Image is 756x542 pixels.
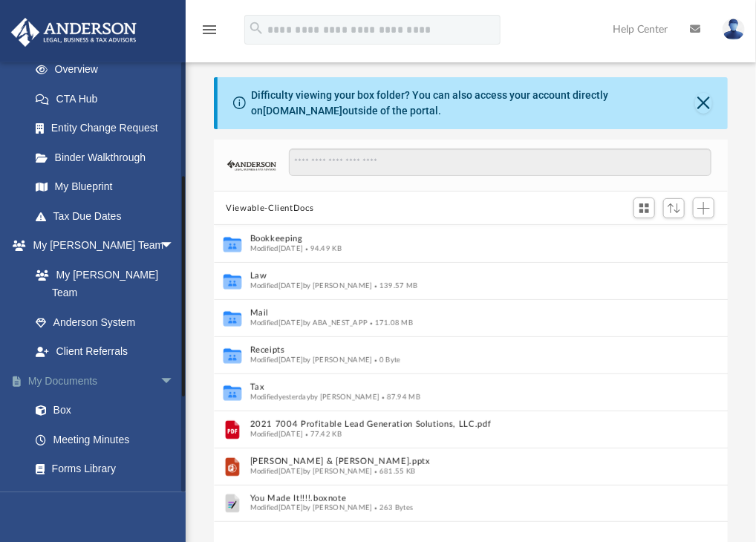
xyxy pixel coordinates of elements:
[21,483,197,513] a: Notarize
[250,282,373,290] span: Modified [DATE] by [PERSON_NAME]
[373,504,414,512] span: 263 Bytes
[304,245,342,252] span: 94.49 KB
[693,197,715,218] button: Add
[695,93,712,114] button: Close
[201,21,218,39] i: menu
[250,494,672,503] button: You Made It!!!!.boxnote
[250,420,672,430] button: 2021 7004 Profitable Lead Generation Solutions, LLC.pdf
[723,19,745,40] img: User Pic
[250,394,380,401] span: Modified yesterday by [PERSON_NAME]
[251,88,695,119] div: Difficulty viewing your box folder? You can also access your account directly on outside of the p...
[21,307,189,337] a: Anderson System
[21,260,182,307] a: My [PERSON_NAME] Team
[226,202,313,215] button: Viewable-ClientDocs
[250,235,672,244] button: Bookkeeping
[10,366,197,396] a: My Documentsarrow_drop_down
[633,197,656,218] button: Switch to Grid View
[304,431,342,438] span: 77.42 KB
[263,105,342,117] a: [DOMAIN_NAME]
[250,457,672,467] button: [PERSON_NAME] & [PERSON_NAME].pptx
[663,198,685,218] button: Sort
[21,396,189,425] a: Box
[250,346,672,356] button: Receipts
[380,394,421,401] span: 87.94 MB
[21,454,189,484] a: Forms Library
[250,245,304,252] span: Modified [DATE]
[21,143,197,172] a: Binder Walkthrough
[201,28,218,39] a: menu
[373,468,416,475] span: 681.55 KB
[21,201,197,231] a: Tax Due Dates
[21,84,197,114] a: CTA Hub
[21,114,197,143] a: Entity Change Request
[250,309,672,319] button: Mail
[250,383,672,393] button: Tax
[250,356,373,364] span: Modified [DATE] by [PERSON_NAME]
[250,431,304,438] span: Modified [DATE]
[21,172,189,202] a: My Blueprint
[250,319,368,327] span: Modified [DATE] by ABA_NEST_APP
[373,282,418,290] span: 139.57 MB
[248,20,264,36] i: search
[289,148,711,177] input: Search files and folders
[250,272,672,281] button: Law
[373,356,401,364] span: 0 Byte
[160,231,189,261] span: arrow_drop_down
[21,425,197,454] a: Meeting Minutes
[21,55,197,85] a: Overview
[7,18,141,47] img: Anderson Advisors Platinum Portal
[10,231,189,261] a: My [PERSON_NAME] Teamarrow_drop_down
[250,504,373,512] span: Modified [DATE] by [PERSON_NAME]
[21,337,189,367] a: Client Referrals
[160,366,189,396] span: arrow_drop_down
[250,468,373,475] span: Modified [DATE] by [PERSON_NAME]
[368,319,414,327] span: 171.08 MB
